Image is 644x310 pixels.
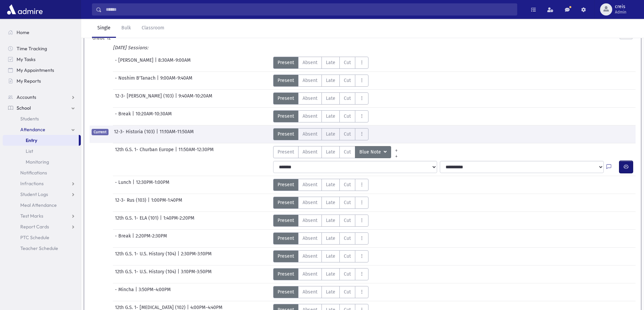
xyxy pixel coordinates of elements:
[303,235,317,242] span: Absent
[278,181,294,188] span: Present
[326,131,335,138] span: Late
[326,199,335,206] span: Late
[3,43,81,54] a: Time Tracking
[3,113,81,124] a: Students
[114,128,156,140] span: 12-3- Historia (103)
[26,137,37,143] span: Entry
[181,268,212,280] span: 3:10PM-3:50PM
[92,19,116,38] a: Single
[115,197,148,209] span: 12-3- Rus (103)
[148,197,151,209] span: |
[3,54,81,65] a: My Tasks
[303,271,317,278] span: Absent
[20,202,57,208] span: Meal Attendance
[391,146,402,151] a: All Prior
[344,113,351,120] span: Cut
[20,224,49,230] span: Report Cards
[20,170,47,176] span: Notifications
[273,268,368,280] div: AttTypes
[344,199,351,206] span: Cut
[344,148,351,156] span: Cut
[132,232,136,245] span: |
[303,253,317,260] span: Absent
[326,235,335,242] span: Late
[303,181,317,188] span: Absent
[326,148,335,156] span: Late
[3,200,81,210] a: Meal Attendance
[273,232,368,245] div: AttTypes
[115,179,133,191] span: - Lunch
[278,199,294,206] span: Present
[92,129,109,135] span: Current
[355,146,391,158] button: Blue Note
[17,94,36,100] span: Accounts
[3,92,81,103] a: Accounts
[132,110,136,122] span: |
[278,113,294,120] span: Present
[3,243,81,254] a: Teacher Schedule
[115,215,160,227] span: 12th G.S. 1- ELA (101)
[303,59,317,66] span: Absent
[175,92,178,105] span: |
[344,95,351,102] span: Cut
[115,75,157,87] span: - Noshim B'Tanach
[136,19,170,38] a: Classroom
[3,221,81,232] a: Report Cards
[273,57,368,69] div: AttTypes
[326,181,335,188] span: Late
[26,148,33,154] span: List
[344,217,351,224] span: Cut
[26,159,49,165] span: Monitoring
[273,215,368,227] div: AttTypes
[20,116,39,122] span: Students
[115,92,175,105] span: 12-3- [PERSON_NAME] (103)
[273,128,368,140] div: AttTypes
[115,232,132,245] span: - Break
[326,95,335,102] span: Late
[303,77,317,84] span: Absent
[344,131,351,138] span: Cut
[326,77,335,84] span: Late
[20,245,58,251] span: Teacher Schedule
[20,126,45,133] span: Attendance
[278,235,294,242] span: Present
[115,110,132,122] span: - Break
[3,146,81,157] a: List
[303,217,317,224] span: Absent
[115,268,177,280] span: 12th G.S. 1- U.S. History (104)
[3,103,81,113] a: School
[344,235,351,242] span: Cut
[278,95,294,102] span: Present
[278,148,294,156] span: Present
[344,253,351,260] span: Cut
[326,217,335,224] span: Late
[273,75,368,87] div: AttTypes
[17,67,54,73] span: My Appointments
[326,113,335,120] span: Late
[151,197,182,209] span: 1:00PM-1:40PM
[181,250,212,262] span: 2:30PM-3:10PM
[344,181,351,188] span: Cut
[273,179,368,191] div: AttTypes
[139,286,171,298] span: 3:50PM-4:00PM
[115,250,177,262] span: 12th G.S. 1- U.S. History (104)
[3,76,81,86] a: My Reports
[615,9,626,15] span: Admin
[344,77,351,84] span: Cut
[155,57,158,69] span: |
[273,197,368,209] div: AttTypes
[3,189,81,200] a: Student Logs
[113,45,148,51] i: [DATE] Sessions:
[615,4,626,9] span: creis
[273,286,368,298] div: AttTypes
[303,288,317,295] span: Absent
[177,250,181,262] span: |
[178,146,214,158] span: 11:50AM-12:30PM
[3,167,81,178] a: Notifications
[135,286,139,298] span: |
[359,148,382,156] span: Blue Note
[273,146,402,158] div: AttTypes
[344,271,351,278] span: Cut
[273,92,368,105] div: AttTypes
[278,288,294,295] span: Present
